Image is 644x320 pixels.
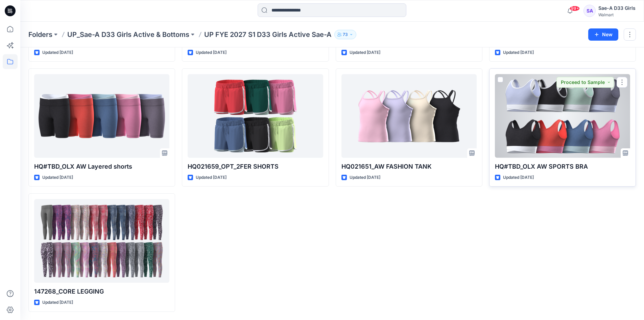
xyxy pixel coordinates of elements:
[67,30,189,39] a: UP_Sae-A D33 Girls Active & Bottoms
[196,49,226,56] p: Updated [DATE]
[42,49,73,56] p: Updated [DATE]
[34,287,169,296] p: 147268_CORE LEGGING
[334,30,356,39] button: 73
[343,31,348,38] p: 73
[196,174,226,181] p: Updated [DATE]
[350,174,380,181] p: Updated [DATE]
[503,49,534,56] p: Updated [DATE]
[188,74,323,158] a: HQ021659_OPT_2FER SHORTS
[341,74,477,158] a: HQ021651_AW FASHION TANK
[495,74,630,158] a: HQ#TBD_OLX AW SPORTS BRA
[42,299,73,306] p: Updated [DATE]
[341,162,477,171] p: HQ021651_AW FASHION TANK
[28,30,52,39] a: Folders
[598,4,636,12] div: Sae-A D33 Girls
[495,162,630,171] p: HQ#TBD_OLX AW SPORTS BRA
[503,174,534,181] p: Updated [DATE]
[34,74,169,158] a: HQ#TBD_OLX AW Layered shorts
[188,162,323,171] p: HQ021659_OPT_2FER SHORTS
[598,12,636,17] div: Walmart
[34,162,169,171] p: HQ#TBD_OLX AW Layered shorts
[204,30,332,39] p: UP FYE 2027 S1 D33 Girls Active Sae-A
[570,6,580,11] span: 99+
[34,199,169,283] a: 147268_CORE LEGGING
[583,5,596,17] div: SA
[588,28,618,41] button: New
[350,49,380,56] p: Updated [DATE]
[42,174,73,181] p: Updated [DATE]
